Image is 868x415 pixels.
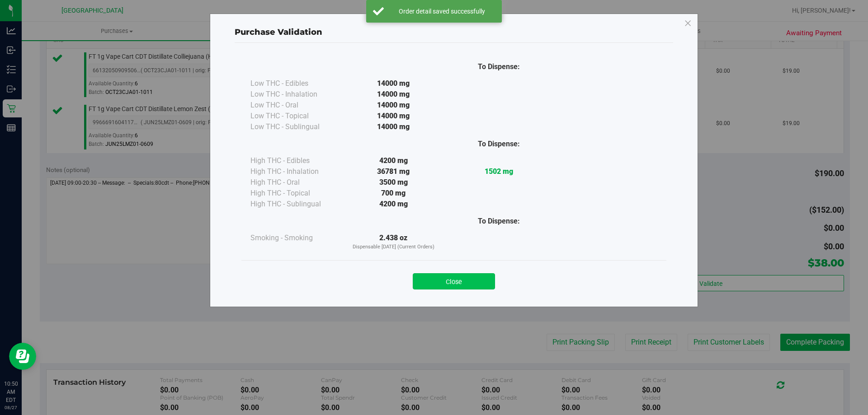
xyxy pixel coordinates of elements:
div: 14000 mg [341,100,446,111]
div: 700 mg [341,188,446,199]
div: 14000 mg [341,111,446,121]
div: 36781 mg [341,166,446,177]
div: Low THC - Edibles [250,78,341,89]
div: Low THC - Sublingual [250,121,341,132]
span: Purchase Validation [235,27,322,37]
div: High THC - Topical [250,188,341,199]
div: Smoking - Smoking [250,233,341,243]
div: To Dispense: [446,61,552,72]
div: Order detail saved successfully [389,7,495,16]
div: Low THC - Oral [250,100,341,111]
iframe: Resource center [9,343,36,370]
div: High THC - Edibles [250,155,341,166]
p: Dispensable [DATE] (Current Orders) [341,243,446,251]
div: 14000 mg [341,78,446,89]
div: 4200 mg [341,155,446,166]
button: Close [413,273,495,289]
div: To Dispense: [446,139,552,149]
div: 3500 mg [341,177,446,188]
div: High THC - Inhalation [250,166,341,177]
div: 4200 mg [341,199,446,210]
div: 2.438 oz [341,233,446,251]
div: High THC - Oral [250,177,341,188]
div: Low THC - Topical [250,111,341,121]
div: To Dispense: [446,216,552,227]
div: 14000 mg [341,121,446,132]
div: High THC - Sublingual [250,199,341,210]
div: 14000 mg [341,89,446,100]
strong: 1502 mg [485,167,513,176]
div: Low THC - Inhalation [250,89,341,100]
